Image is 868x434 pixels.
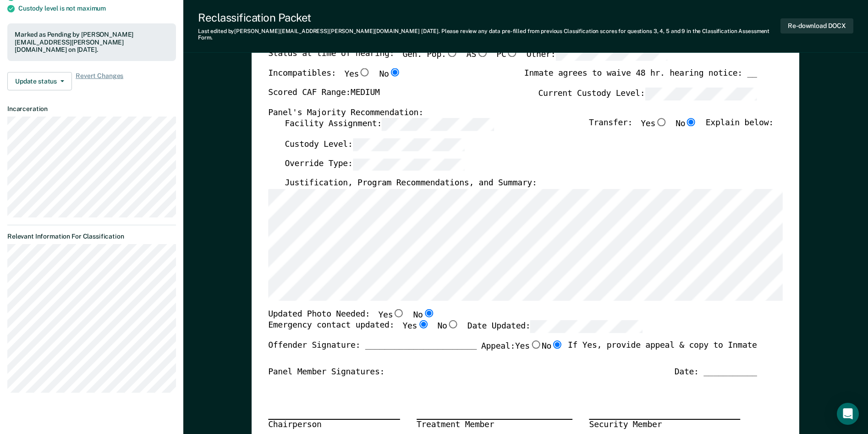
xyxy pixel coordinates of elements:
span: [DATE] [421,28,439,34]
div: Custody level is not [18,5,176,12]
input: No [423,309,435,317]
label: Override Type: [285,158,465,170]
div: Marked as Pending by [PERSON_NAME][EMAIL_ADDRESS][PERSON_NAME][DOMAIN_NAME] on [DATE]. [15,31,169,54]
label: Appeal: [481,340,563,360]
input: Other: [556,48,668,61]
label: Date Updated: [467,320,643,333]
span: Revert Changes [76,72,123,90]
input: Gen. Pop. [446,48,458,56]
dt: Relevant Information For Classification [7,233,176,240]
div: Chairperson [269,419,401,431]
label: PC [497,48,518,61]
div: Panel Member Signatures: [269,367,385,378]
div: Emergency contact updated: [269,320,643,340]
input: No [447,320,459,328]
div: Status at time of hearing: [269,48,668,68]
div: Security Member [589,419,741,431]
div: Date: ___________ [675,367,757,378]
input: Yes [530,340,542,349]
button: Update status [7,72,72,90]
input: Yes [359,68,371,77]
label: No [413,309,435,321]
button: Re-download DOCX [780,18,853,33]
div: Transfer: Explain below: [589,118,774,138]
label: Current Custody Level: [538,87,757,100]
label: No [542,340,563,352]
div: Inmate agrees to waive 48 hr. hearing notice: __ [524,68,757,88]
label: Yes [345,68,371,80]
div: Open Intercom Messenger [837,403,859,425]
input: Date Updated: [531,320,643,333]
input: AS [476,48,488,56]
label: Yes [379,309,405,321]
input: Override Type: [353,158,465,170]
input: Current Custody Level: [645,87,757,100]
input: Yes [655,118,667,126]
label: Gen. Pop. [403,48,458,61]
input: PC [506,48,518,56]
input: No [389,68,401,77]
div: Panel's Majority Recommendation: [269,107,757,118]
label: Yes [641,118,668,130]
input: Custody Level: [353,138,465,150]
input: No [551,340,563,349]
div: Reclassification Packet [198,11,780,24]
input: Yes [393,309,405,317]
label: Facility Assignment: [285,118,494,130]
label: Custody Level: [285,138,465,150]
label: AS [467,48,488,61]
dt: Incarceration [7,105,176,113]
div: Last edited by [PERSON_NAME][EMAIL_ADDRESS][PERSON_NAME][DOMAIN_NAME] . Please review any data pr... [198,28,780,41]
label: Other: [527,48,668,61]
label: No [379,68,401,80]
div: Offender Signature: _______________________ If Yes, provide appeal & copy to Inmate [269,340,757,367]
label: Yes [403,320,429,333]
span: maximum [77,5,106,12]
div: Updated Photo Needed: [269,309,435,321]
label: Yes [515,340,542,352]
label: No [676,118,698,130]
label: Justification, Program Recommendations, and Summary: [285,178,537,189]
input: Yes [418,320,429,328]
div: Treatment Member [417,419,572,431]
div: Incompatibles: [269,68,401,88]
input: Facility Assignment: [382,118,494,130]
input: No [686,118,698,126]
label: Scored CAF Range: MEDIUM [269,87,380,100]
label: No [438,320,459,333]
